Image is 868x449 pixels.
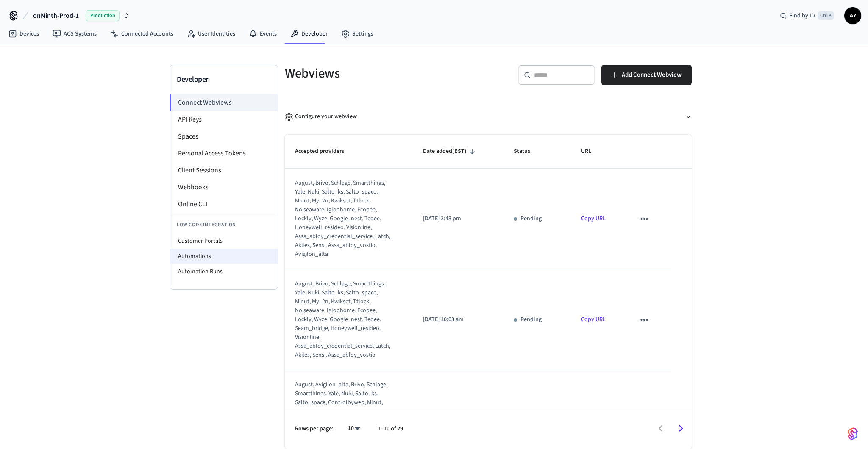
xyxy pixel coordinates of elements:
[103,26,180,42] a: Connected Accounts
[285,105,692,128] button: Configure your webview
[520,315,542,324] p: Pending
[86,10,120,21] span: Production
[844,7,861,24] button: AY
[773,8,841,23] div: Find by IDCtrl K
[344,422,364,435] div: 10
[295,280,392,360] div: august, brivo, schlage, smartthings, yale, nuki, salto_ks, salto_space, minut, my_2n, kwikset, tt...
[423,145,478,158] span: Date added(EST)
[170,145,278,162] li: Personal Access Tokens
[789,11,815,20] span: Find by ID
[845,8,860,23] span: AY
[170,196,278,213] li: Online CLI
[285,112,357,121] div: Configure your webview
[334,26,380,42] a: Settings
[601,65,692,85] button: Add Connect Webview
[378,424,403,433] p: 1–10 of 29
[170,249,278,264] li: Automations
[514,145,541,158] span: Status
[295,179,392,259] div: august, brivo, schlage, smartthings, yale, nuki, salto_ks, salto_space, minut, my_2n, kwikset, tt...
[295,145,355,158] span: Accepted providers
[170,179,278,196] li: Webhooks
[622,69,682,80] span: Add Connect Webview
[295,424,334,433] p: Rows per page:
[170,94,278,111] li: Connect Webviews
[33,11,79,21] span: onNinth-Prod-1
[423,315,493,324] p: [DATE] 10:03 am
[848,427,858,441] img: SeamLogoGradient.69752ec5.svg
[581,315,606,324] a: Copy URL
[285,65,483,82] h5: Webviews
[671,419,691,438] button: Go to next page
[180,26,242,42] a: User Identities
[818,11,834,20] span: Ctrl K
[2,26,46,42] a: Devices
[581,145,602,158] span: URL
[46,26,103,42] a: ACS Systems
[170,162,278,179] li: Client Sessions
[170,233,278,249] li: Customer Portals
[177,74,271,86] h3: Developer
[581,214,606,223] a: Copy URL
[170,128,278,145] li: Spaces
[170,111,278,128] li: API Keys
[170,216,278,233] li: Low Code Integration
[242,26,284,42] a: Events
[170,264,278,279] li: Automation Runs
[284,26,334,42] a: Developer
[520,214,542,223] p: Pending
[423,214,493,223] p: [DATE] 2:43 pm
